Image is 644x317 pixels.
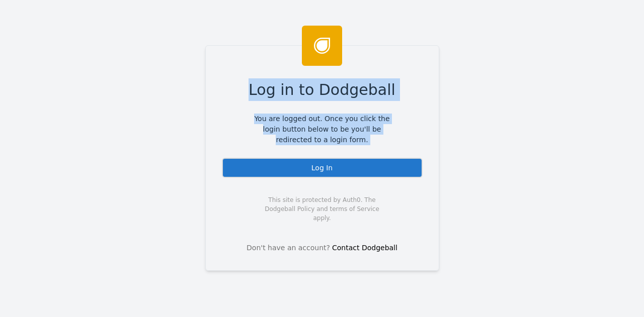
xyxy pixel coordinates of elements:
[332,244,397,252] a: Contact Dodgeball
[256,195,388,223] span: This site is protected by Auth0. The Dodgeball Policy and terms of Service apply.
[222,158,423,178] div: Log In
[247,243,330,253] span: Don't have an account?
[247,114,397,145] span: You are logged out. Once you click the login button below to be you'll be redirected to a login f...
[249,78,395,101] span: Log in to Dodgeball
